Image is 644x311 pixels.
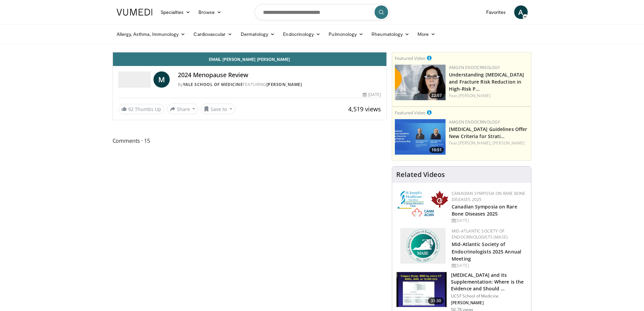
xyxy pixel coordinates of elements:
a: Mid-Atlantic Society of Endocrinologists 2025 Annual Meeting [452,241,521,262]
span: 10:51 [429,147,444,153]
small: Featured Video [395,55,426,61]
img: 4bb25b40-905e-443e-8e37-83f056f6e86e.150x105_q85_crop-smart_upscale.jpg [397,272,447,307]
a: 22:07 [395,65,446,100]
a: Rheumatology [367,27,413,41]
img: f382488c-070d-4809-84b7-f09b370f5972.png.150x105_q85_autocrop_double_scale_upscale_version-0.2.png [400,228,446,264]
h3: [MEDICAL_DATA] and its Supplementation: Where is the Evidence and Should … [451,272,527,292]
a: Cardiovascular [189,27,236,41]
button: Share [167,104,198,114]
div: By FEATURING [178,82,381,88]
a: More [413,27,439,41]
div: Feat. [449,93,528,99]
img: 7b525459-078d-43af-84f9-5c25155c8fbb.png.150x105_q85_crop-smart_upscale.jpg [395,119,446,155]
span: 22:07 [429,92,444,98]
span: 4,519 views [348,105,381,113]
a: A [514,5,528,19]
a: Endocrinology [279,27,325,41]
a: Canadian Symposia on Rare Bone Diseases 2025 [452,203,517,217]
a: Amgen Endocrinology [449,65,500,70]
p: [PERSON_NAME] [451,300,527,306]
a: Dermatology [237,27,279,41]
a: Pulmonology [325,27,367,41]
a: 92 Thumbs Up [118,104,164,114]
a: Favorites [482,5,510,19]
a: [PERSON_NAME] [458,93,491,98]
a: 10:51 [395,119,446,155]
span: 92 [128,106,134,112]
a: [PERSON_NAME] [493,140,525,146]
button: Save to [201,104,235,114]
img: c9a25db3-4db0-49e1-a46f-17b5c91d58a1.png.150x105_q85_crop-smart_upscale.png [395,65,446,100]
img: Yale School of Medicine [118,71,151,88]
a: [PERSON_NAME] [266,82,302,87]
a: M [153,71,170,88]
a: Specialties [157,5,195,19]
a: Canadian Symposia on Rare Bone Diseases 2025 [452,191,525,202]
h4: 2024 Menopause Review [178,71,381,79]
div: [DATE] [452,218,526,224]
a: Amgen Endocrinology [449,119,500,125]
a: Browse [194,5,225,19]
a: Yale School of Medicine [183,82,243,87]
div: Feat. [449,140,528,146]
span: Comments 15 [113,136,387,145]
img: 59b7dea3-8883-45d6-a110-d30c6cb0f321.png.150x105_q85_autocrop_double_scale_upscale_version-0.2.png [398,191,448,218]
div: [DATE] [452,263,526,269]
a: [MEDICAL_DATA] Guidelines Offer New Criteria for Strati… [449,126,527,139]
small: Featured Video [395,110,426,116]
div: [DATE] [363,92,381,98]
input: Search topics, interventions [255,4,390,20]
span: 31:30 [428,297,444,304]
a: Mid-Atlantic Society of Endocrinologists (MASE) [452,228,508,240]
img: VuMedi Logo [117,9,152,16]
p: UCSF School of Medicine [451,293,527,299]
a: Email [PERSON_NAME] [PERSON_NAME] [113,52,387,66]
a: Understanding [MEDICAL_DATA] and Fracture Risk Reduction in High-Risk P… [449,71,524,92]
a: [PERSON_NAME], [458,140,492,146]
a: Allergy, Asthma, Immunology [113,27,190,41]
h4: Related Videos [396,171,445,179]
